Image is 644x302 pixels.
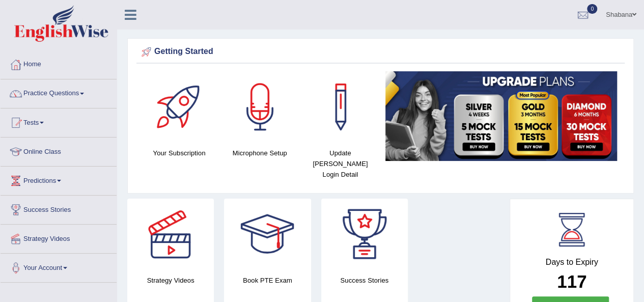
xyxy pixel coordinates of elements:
[385,71,617,161] img: small5.jpg
[1,167,117,192] a: Predictions
[1,196,117,221] a: Success Stories
[127,275,214,286] h4: Strategy Videos
[521,258,622,267] h4: Days to Expiry
[144,148,214,158] h4: Your Subscription
[1,254,117,279] a: Your Account
[321,275,408,286] h4: Success Stories
[1,225,117,250] a: Strategy Videos
[587,4,597,14] span: 0
[1,50,117,76] a: Home
[1,138,117,163] a: Online Class
[305,148,375,180] h4: Update [PERSON_NAME] Login Detail
[1,108,117,134] a: Tests
[224,275,311,286] h4: Book PTE Exam
[139,44,622,60] div: Getting Started
[557,271,586,291] b: 117
[1,79,117,105] a: Practice Questions
[225,148,295,158] h4: Microphone Setup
